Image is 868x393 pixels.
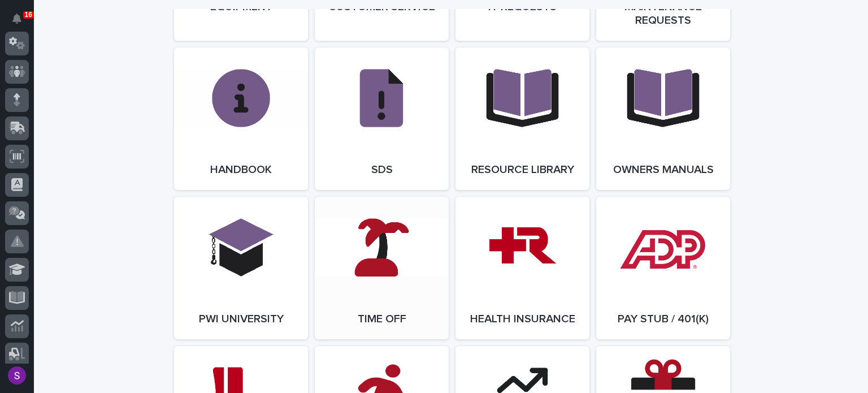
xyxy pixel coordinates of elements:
[315,47,449,190] a: SDS
[596,47,730,190] a: Owners Manuals
[174,47,308,190] a: Handbook
[14,14,29,32] div: Notifications16
[5,364,29,387] button: users-avatar
[25,11,32,19] p: 16
[596,197,730,339] a: Pay Stub / 401(k)
[174,197,308,339] a: PWI University
[5,7,29,31] button: Notifications
[315,197,449,339] a: Time Off
[455,47,589,190] a: Resource Library
[455,197,589,339] a: Health Insurance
